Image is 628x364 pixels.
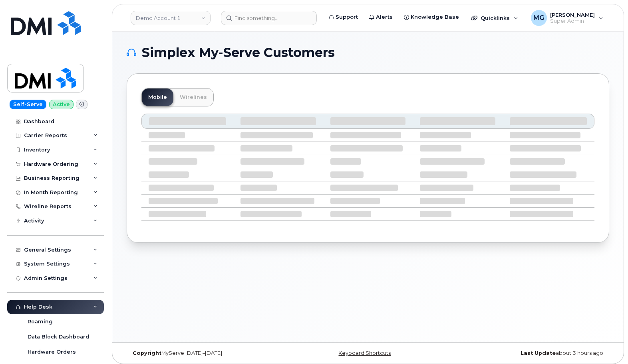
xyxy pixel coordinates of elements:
[142,89,173,106] a: Mobile
[173,89,213,106] a: Wirelines
[521,350,556,356] strong: Last Update
[133,350,161,356] strong: Copyright
[142,47,335,59] span: Simplex My-Serve Customers
[448,350,609,356] div: about 3 hours ago
[338,350,391,356] a: Keyboard Shortcuts
[127,350,288,356] div: MyServe [DATE]–[DATE]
